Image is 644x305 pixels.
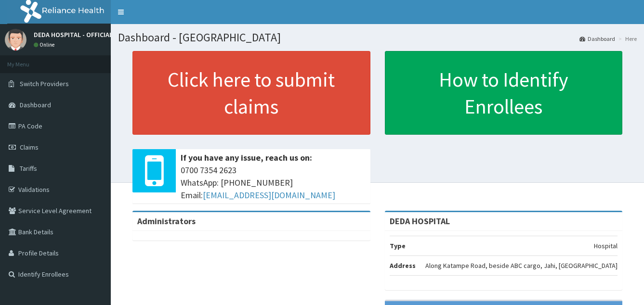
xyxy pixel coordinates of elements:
[137,216,196,227] b: Administrators
[579,35,615,43] a: Dashboard
[34,31,113,38] p: DEDA HOSPITAL - OFFICIAL
[616,35,637,43] li: Here
[20,143,39,152] span: Claims
[385,51,623,135] a: How to Identify Enrollees
[181,164,366,201] span: 0700 7354 2623 WhatsApp: [PHONE_NUMBER] Email:
[34,41,57,48] a: Online
[425,261,618,270] p: Along Katampe Road, beside ABC cargo, Jahi, [GEOGRAPHIC_DATA]
[20,164,37,173] span: Tariffs
[594,241,618,251] p: Hospital
[20,101,51,109] span: Dashboard
[132,51,370,135] a: Click here to submit claims
[181,152,312,163] b: If you have any issue, reach us on:
[390,216,450,227] strong: DEDA HOSPITAL
[20,79,69,88] span: Switch Providers
[118,31,637,44] h1: Dashboard - [GEOGRAPHIC_DATA]
[5,29,26,51] img: User Image
[390,241,406,250] b: Type
[390,261,416,270] b: Address
[203,190,335,201] a: [EMAIL_ADDRESS][DOMAIN_NAME]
